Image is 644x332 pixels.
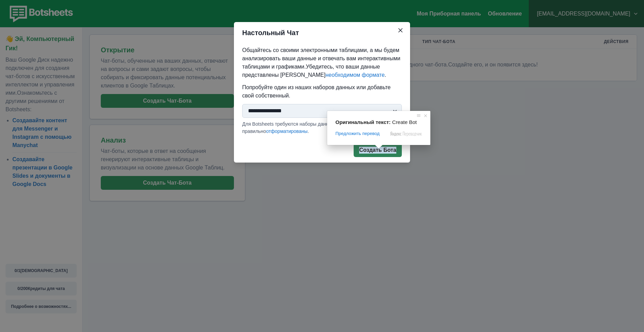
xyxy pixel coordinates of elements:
[242,47,400,70] ya-tr-span: Общайтесь со своими электронными таблицами, а мы будем анализировать ваши данные и отвечать вам и...
[242,84,390,98] ya-tr-span: Попробуйте один из наших наборов данных или добавьте свой собственный.
[392,119,417,125] span: Create Bot
[335,119,391,125] span: Оригинальный текст:
[385,72,386,78] ya-tr-span: .
[242,64,380,78] ya-tr-span: Убедитесь, что ваши данные представлены [PERSON_NAME]
[395,25,406,36] button: Закрыть
[266,128,308,134] a: отформатированы
[308,128,309,134] ya-tr-span: .
[335,131,379,137] span: Предложить перевод
[242,29,299,37] ya-tr-span: Настольный Чат
[325,72,385,78] a: необходимом формате
[242,121,336,127] ya-tr-span: Для Botsheets требуются наборы данных.
[359,147,396,153] ya-tr-span: Создать Бота
[354,143,402,157] button: Создать Бота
